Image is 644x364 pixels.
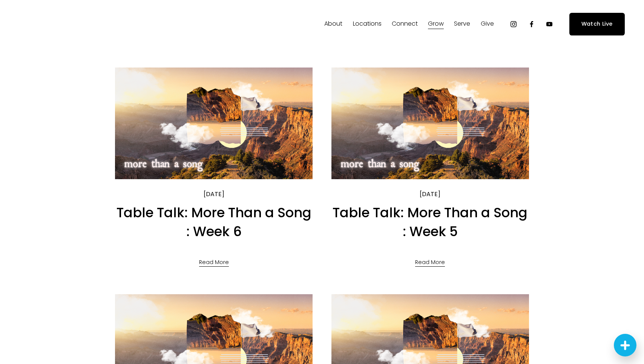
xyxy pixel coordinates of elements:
a: Read More [415,252,445,268]
span: Give [481,18,494,29]
a: folder dropdown [481,18,494,30]
time: [DATE] [204,190,224,198]
a: Facebook [528,20,535,28]
a: Read More [199,252,229,268]
a: Watch Live [569,13,625,35]
a: folder dropdown [454,18,470,30]
a: folder dropdown [324,18,342,30]
img: Fellowship Memphis [19,17,124,32]
img: Table Talk: More Than a Song : Week 5 [330,67,530,180]
a: folder dropdown [428,18,444,30]
a: YouTube [546,20,553,28]
a: Table Talk: More Than a Song : Week 6 [117,203,311,240]
time: [DATE] [420,190,440,198]
a: folder dropdown [353,18,382,30]
img: Table Talk: More Than a Song : Week 6 [114,67,314,180]
span: Grow [428,18,444,29]
span: Locations [353,18,382,29]
span: About [324,18,342,29]
span: Connect [392,18,418,29]
a: folder dropdown [392,18,418,30]
a: Table Talk: More Than a Song : Week 5 [333,203,527,240]
span: Serve [454,18,470,29]
a: Instagram [510,20,517,28]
